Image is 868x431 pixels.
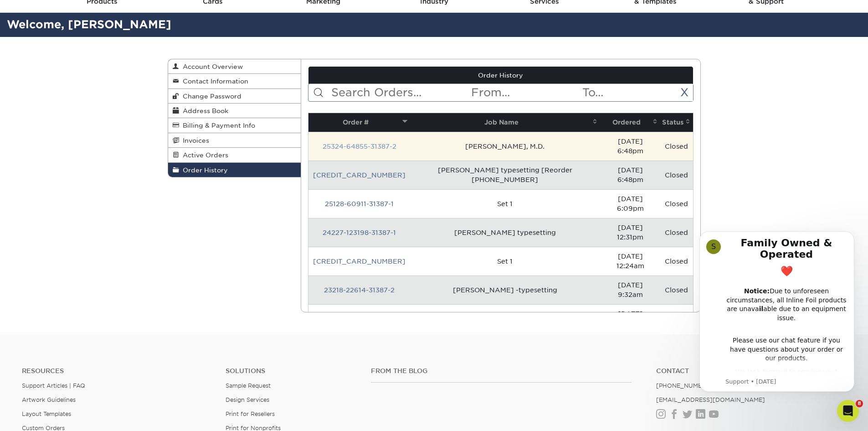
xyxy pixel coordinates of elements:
a: Change Password [168,89,301,104]
a: [PHONE_NUMBER] [656,382,713,389]
span: Address Book [179,107,228,114]
span: Account Overview [179,63,243,70]
td: [DATE] 6:09pm [600,189,661,218]
a: 24227-123198-31387-1 [323,229,396,236]
span: Contact Information [179,78,248,85]
th: Order # [308,113,410,132]
a: Account Overview [168,59,301,74]
a: [CREDIT_CARD_NUMBER] [313,171,406,179]
span: Invoices [179,137,209,144]
h4: Solutions [226,367,357,375]
td: [DATE] 2:26pm [600,304,661,333]
td: Closed [660,247,693,275]
a: Artwork Guidelines [22,396,76,403]
a: Print for Resellers [226,410,275,417]
td: Closed [660,132,693,161]
h4: Resources [22,367,212,375]
input: To... [581,84,693,101]
a: Support Articles | FAQ [22,382,85,389]
td: [PERSON_NAME] -typesetting [410,275,600,304]
a: Order History [308,67,693,84]
td: Closed [660,161,693,189]
a: Layout Templates [22,410,71,417]
td: [PERSON_NAME] typesetting [410,218,600,247]
a: Contact Information [168,74,301,88]
input: Search Orders... [330,84,470,101]
a: Sample Request [226,382,271,389]
td: Closed [660,275,693,304]
input: From... [470,84,581,101]
a: 25128-60911-31387-1 [325,200,394,208]
a: Design Services [226,396,269,403]
td: Closed [660,218,693,247]
a: Address Book [168,104,301,118]
span: Change Password [179,93,241,100]
td: Set 1 [410,189,600,218]
h4: From the Blog [371,367,632,375]
a: Invoices [168,133,301,148]
td: [DATE] 12:24am [600,247,661,275]
a: 23218-22614-31387-2 [324,286,395,294]
td: [DATE] 6:48pm [600,132,661,161]
th: Status [660,113,693,132]
a: [EMAIL_ADDRESS][DOMAIN_NAME] [656,396,765,403]
th: Ordered [600,113,661,132]
td: [DATE] 6:48pm [600,161,661,189]
td: Set 1 [410,247,600,275]
td: [PERSON_NAME], M.D. [410,132,600,161]
span: Order History [179,166,228,174]
td: [DATE] 9:32am [600,275,661,304]
iframe: Google Customer Reviews [793,406,868,431]
span: Active Orders [179,151,228,159]
td: [PERSON_NAME] -typesetting [410,304,600,333]
td: [DATE] 12:31pm [600,218,661,247]
a: Active Orders [168,148,301,162]
td: [PERSON_NAME] typesetting [Reorder [PHONE_NUMBER] [410,161,600,189]
iframe: Intercom notifications message [686,218,868,406]
a: Order History [168,163,301,177]
span: Billing & Payment Info [179,122,255,129]
a: X [680,86,688,99]
a: 25324-64855-31387-2 [323,143,396,150]
span: 8 [856,400,863,407]
iframe: Intercom live chat [837,400,859,422]
td: Closed [660,189,693,218]
a: Contact [656,367,846,375]
a: Billing & Payment Info [168,118,301,133]
a: [CREDIT_CARD_NUMBER] [313,258,406,265]
td: Closed [660,304,693,333]
th: Job Name [410,113,600,132]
